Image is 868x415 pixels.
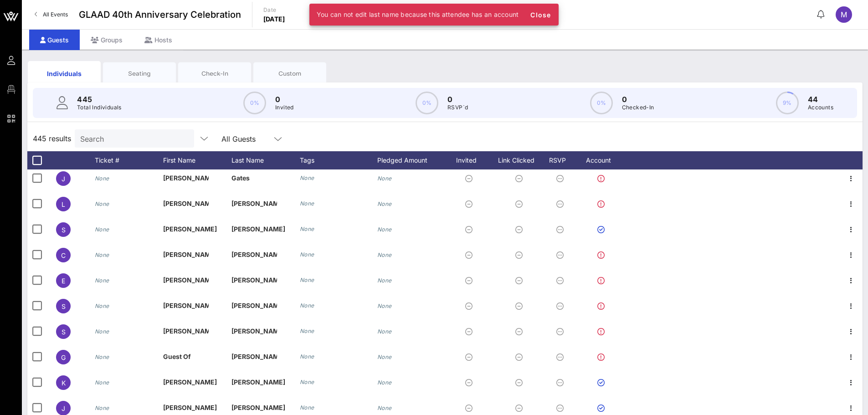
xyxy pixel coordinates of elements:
[447,103,468,112] p: RSVP`d
[231,293,277,318] p: [PERSON_NAME]
[447,94,468,105] p: 0
[80,30,134,50] div: Groups
[163,293,209,318] p: [PERSON_NAME]
[95,405,109,411] i: None
[231,151,300,169] div: Last Name
[263,5,285,15] p: Date
[377,328,392,335] i: None
[95,151,163,169] div: Ticket #
[231,191,277,216] p: [PERSON_NAME]
[300,251,314,258] i: None
[62,328,66,336] span: S
[578,151,628,169] div: Account
[79,8,241,21] span: GLAAD 40th Anniversary Celebration
[300,353,314,360] i: None
[496,151,546,169] div: Link Clicked
[231,225,285,233] span: [PERSON_NAME]
[77,94,122,105] p: 445
[61,251,66,259] span: C
[446,151,496,169] div: Invited
[377,175,392,182] i: None
[110,69,169,78] div: Seating
[300,151,377,169] div: Tags
[546,151,578,169] div: RSVP
[526,6,555,23] button: Close
[95,226,109,233] i: None
[263,15,285,24] p: [DATE]
[62,175,65,183] span: J
[62,200,65,208] span: L
[95,200,109,207] i: None
[95,251,109,258] i: None
[808,103,833,112] p: Accounts
[185,69,244,78] div: Check-In
[275,103,294,112] p: Invited
[231,267,277,293] p: [PERSON_NAME]
[841,10,847,19] span: M
[231,378,285,386] span: [PERSON_NAME]
[134,30,183,50] div: Hosts
[163,191,209,216] p: [PERSON_NAME]
[221,135,256,143] div: All Guests
[95,354,109,360] i: None
[231,242,277,267] p: [PERSON_NAME]
[377,251,392,258] i: None
[163,267,209,293] p: [PERSON_NAME]
[377,302,392,309] i: None
[377,405,392,411] i: None
[300,404,314,411] i: None
[62,302,66,310] span: S
[808,94,833,105] p: 44
[163,151,231,169] div: First Name
[33,133,71,144] span: 445 results
[300,200,314,207] i: None
[62,277,65,285] span: E
[317,10,519,18] span: You can not edit last name because this attendee has an account
[61,354,66,361] span: G
[163,344,209,369] p: Guest Of
[43,11,68,18] span: All Events
[62,405,65,412] span: j
[163,165,209,191] p: [PERSON_NAME]
[300,328,314,334] i: None
[163,242,209,267] p: [PERSON_NAME]
[300,277,314,283] i: None
[231,318,277,344] p: [PERSON_NAME]
[216,129,289,148] div: All Guests
[95,175,109,182] i: None
[163,404,217,411] span: [PERSON_NAME]
[377,354,392,360] i: None
[35,69,94,78] div: Individuals
[95,302,109,309] i: None
[95,328,109,335] i: None
[163,378,217,386] span: [PERSON_NAME]
[377,151,446,169] div: Pledged Amount
[231,404,285,411] span: [PERSON_NAME]
[163,225,217,233] span: [PERSON_NAME]
[622,94,654,105] p: 0
[377,200,392,207] i: None
[95,277,109,284] i: None
[275,94,294,105] p: 0
[300,225,314,232] i: None
[62,379,66,387] span: K
[300,302,314,309] i: None
[377,226,392,233] i: None
[836,6,852,23] div: M
[29,30,80,50] div: Guests
[95,379,109,386] i: None
[62,226,66,234] span: S
[300,174,314,181] i: None
[231,165,277,191] p: Gates
[529,11,551,19] span: Close
[377,277,392,284] i: None
[622,103,654,112] p: Checked-In
[231,344,277,369] p: [PERSON_NAME] and…
[29,7,73,22] a: All Events
[260,69,319,78] div: Custom
[163,318,209,344] p: [PERSON_NAME]
[77,103,122,112] p: Total Individuals
[377,379,392,386] i: None
[300,379,314,385] i: None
